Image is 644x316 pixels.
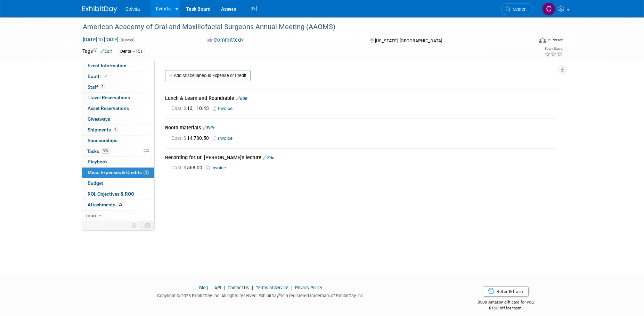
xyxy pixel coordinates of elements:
[290,285,294,290] span: |
[205,36,246,44] button: Committed
[104,74,107,78] i: Booth reservation complete
[82,189,154,199] a: ROI, Objectives & ROO
[100,49,112,54] a: Edit
[250,285,255,290] span: |
[82,211,154,221] a: more
[97,37,104,42] span: to
[492,36,564,46] div: Event Format
[539,37,546,43] img: Format-Inperson.png
[165,154,557,162] div: Recording for Dr. [PERSON_NAME]'s lecture
[88,63,127,68] span: Event Information
[88,180,103,186] span: Budget
[547,37,563,43] div: In-Person
[236,96,247,101] a: Edit
[88,191,134,197] span: ROI, Objectives & ROO
[82,178,154,189] a: Budget
[140,221,154,230] td: Toggle Event Tabs
[88,202,124,207] span: Attachments
[82,136,154,146] a: Sponsorships
[82,146,154,157] a: Tasks50%
[171,105,212,111] span: 13,110.43
[118,48,145,55] div: Dental - 151
[88,74,109,79] span: Booth
[86,213,97,218] span: more
[82,71,154,82] a: Booth
[171,165,187,170] span: Cost: $
[214,285,221,290] a: API
[228,285,249,290] a: Contact Us
[88,95,130,100] span: Travel Reservations
[113,127,118,132] span: 1
[375,38,442,43] span: [US_STATE], [GEOGRAPHIC_DATA]
[82,200,154,210] a: Attachments29
[82,48,112,55] td: Tags
[82,61,154,71] a: Event Information
[82,157,154,167] a: Playbook
[125,6,140,12] span: Solvita
[128,221,140,230] td: Personalize Event Tab Strip
[120,38,134,42] span: (6 days)
[101,148,110,154] span: 50%
[87,148,110,154] span: Tasks
[450,295,562,311] div: $500 Amazon gift card for you,
[209,285,213,290] span: |
[144,170,149,175] span: 3
[222,285,227,290] span: |
[511,7,527,12] span: Search
[483,286,529,297] a: Refer & Earn
[88,138,117,143] span: Sponsorships
[82,291,440,299] div: Copyright © 2025 ExhibitDay, Inc. All rights reserved. ExhibitDay is a registered trademark of Ex...
[256,285,288,290] a: Terms of Service
[544,48,563,51] div: Event Rating
[165,124,557,133] div: Booth materials
[80,21,523,33] div: American Academy of Oral and Maxillofacial Surgeons Annual Meeting (AAOMS)
[100,84,105,89] span: 9
[88,84,105,90] span: Staff
[171,165,205,170] span: 568.00
[171,135,212,141] span: 14,780.50
[171,105,187,111] span: Cost: $
[88,127,118,133] span: Shipments
[82,93,154,103] a: Travel Reservations
[88,116,110,122] span: Giveaways
[279,292,281,296] sup: ®
[263,155,275,160] a: Edit
[213,106,235,111] a: Invoice
[165,70,251,81] a: Add Miscellaneous Expense or Credit
[82,6,117,13] img: ExhibitDay
[82,168,154,178] a: Misc. Expenses & Credits3
[501,3,533,15] a: Search
[199,285,208,290] a: Blog
[542,2,555,16] img: Cindy Miller
[450,305,562,311] div: $150 off for them.
[295,285,322,290] a: Privacy Policy
[82,103,154,114] a: Asset Reservations
[82,125,154,135] a: Shipments1
[82,82,154,93] a: Staff9
[171,135,187,141] span: Cost: $
[88,105,129,111] span: Asset Reservations
[117,202,124,207] span: 29
[88,170,149,175] span: Misc. Expenses & Credits
[82,114,154,125] a: Giveaways
[203,126,214,130] a: Edit
[206,165,229,170] a: Invoice
[88,159,108,164] span: Playbook
[165,95,557,103] div: Lunch & Learn and Roundtable
[213,136,235,141] a: Invoice
[82,36,119,43] span: [DATE] [DATE]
